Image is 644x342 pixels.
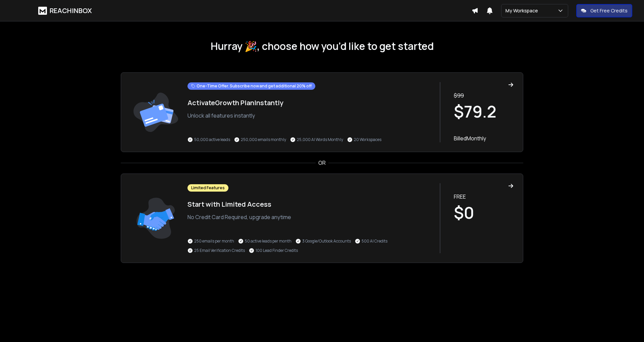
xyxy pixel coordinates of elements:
[362,238,387,244] p: 500 AI Credits
[505,7,541,14] p: My Workspace
[38,7,47,15] img: logo
[354,137,381,142] p: 20 Workspaces
[187,82,315,90] div: One-Time Offer. Subscribe now and get additional 20% off
[454,134,514,142] p: Billed Monthly
[121,40,523,52] h1: Hurray 🎉, choose how you’d like to get started
[297,137,343,142] p: 25,000 AI Words Monthly
[121,159,523,167] div: OR
[576,4,632,17] button: Get Free Credits
[50,6,92,15] h1: REACHINBOX
[454,193,514,201] p: FREE
[194,238,234,244] p: 250 emails per month
[302,238,351,244] p: 3 Google/Outlook Accounts
[187,200,433,209] h1: Start with Limited Access
[194,137,230,142] p: 50,000 active leads
[454,205,514,221] h1: $0
[187,112,433,120] p: Unlock all features instantly
[256,248,298,253] p: 100 Lead Finder Credits
[130,183,181,253] img: trail
[245,238,291,244] p: 50 active leads per month
[454,91,514,99] p: $ 99
[187,98,433,108] h1: Activate Growth Plan Instantly
[454,104,514,120] h1: $ 79.2
[187,213,433,221] p: No Credit Card Required, upgrade anytime
[194,248,245,253] p: 25 Email Verification Credits
[241,137,286,142] p: 250,000 emails monthly
[130,82,181,142] img: trail
[590,7,628,14] p: Get Free Credits
[187,184,228,192] div: Limited Features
